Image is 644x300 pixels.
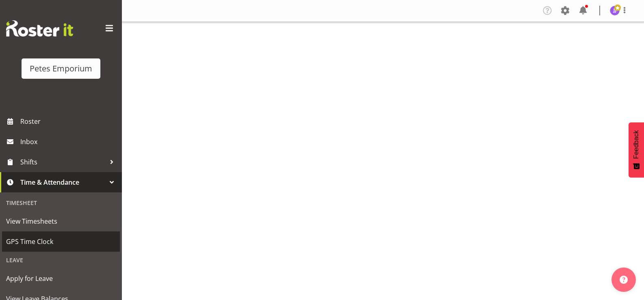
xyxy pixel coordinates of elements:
[6,272,116,285] span: Apply for Leave
[6,215,116,227] span: View Timesheets
[20,176,106,188] span: Time & Attendance
[2,194,120,211] div: Timesheet
[2,268,120,289] a: Apply for Leave
[2,252,120,268] div: Leave
[633,130,640,159] span: Feedback
[20,156,106,168] span: Shifts
[610,6,620,15] img: janelle-jonkers702.jpg
[20,136,118,148] span: Inbox
[20,115,118,127] span: Roster
[6,20,73,37] img: Rosterit website logo
[30,63,92,75] div: Petes Emporium
[2,211,120,231] a: View Timesheets
[629,122,644,177] button: Feedback - Show survey
[2,231,120,252] a: GPS Time Clock
[620,276,628,284] img: help-xxl-2.png
[6,235,116,248] span: GPS Time Clock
